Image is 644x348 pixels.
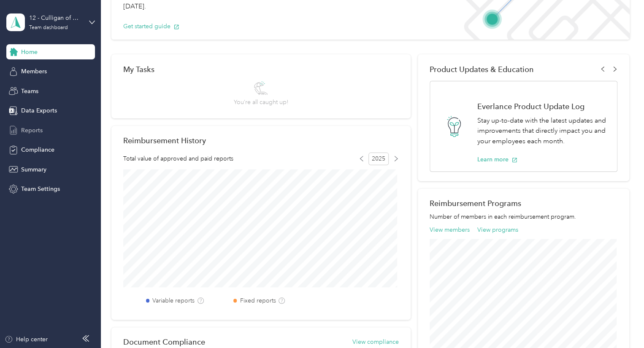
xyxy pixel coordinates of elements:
[21,87,38,96] span: Teams
[21,48,38,56] span: Home
[597,301,644,348] iframe: Everlance-gr Chat Button Frame
[21,145,54,154] span: Compliance
[21,126,43,135] span: Reports
[21,165,46,174] span: Summary
[430,225,470,234] button: View members
[477,155,517,164] button: Learn more
[123,337,205,346] h2: Document Compliance
[430,212,617,221] p: Number of members in each reimbursement program.
[368,153,389,165] span: 2025
[123,22,179,31] button: Get started guide
[477,115,608,147] p: Stay up-to-date with the latest updates and improvements that directly impact you and your employ...
[123,65,399,74] div: My Tasks
[29,25,68,30] div: Team dashboard
[430,199,617,208] h2: Reimbursement Programs
[21,67,47,76] span: Members
[5,335,48,344] button: Help center
[21,185,60,193] span: Team Settings
[234,98,288,107] span: You’re all caught up!
[430,65,534,74] span: Product Updates & Education
[21,106,57,115] span: Data Exports
[152,296,195,305] label: Variable reports
[123,136,206,145] h2: Reimbursement History
[477,225,518,234] button: View programs
[240,296,276,305] label: Fixed reports
[352,337,399,346] button: View compliance
[477,102,608,111] h1: Everlance Product Update Log
[123,154,233,163] span: Total value of approved and paid reports
[29,13,82,22] div: 12 - Culligan of Omaha Sales Manager (Resi)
